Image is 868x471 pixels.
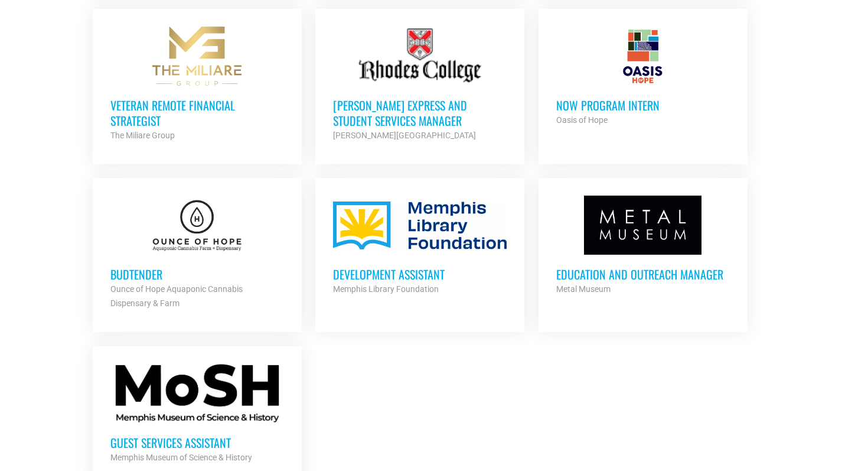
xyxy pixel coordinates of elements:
[315,178,524,314] a: Development Assistant Memphis Library Foundation
[333,131,476,140] strong: [PERSON_NAME][GEOGRAPHIC_DATA]
[110,267,284,282] h3: Budtender
[315,9,524,160] a: [PERSON_NAME] Express and Student Services Manager [PERSON_NAME][GEOGRAPHIC_DATA]
[539,9,748,145] a: NOW Program Intern Oasis of Hope
[110,284,243,308] strong: Ounce of Hope Aquaponic Cannabis Dispensary & Farm
[556,115,608,125] strong: Oasis of Hope
[110,131,175,140] strong: The Miliare Group
[539,178,748,314] a: Education and Outreach Manager Metal Museum
[333,98,507,128] h3: [PERSON_NAME] Express and Student Services Manager
[333,284,439,294] strong: Memphis Library Foundation
[110,453,252,462] strong: Memphis Museum of Science & History
[93,178,302,328] a: Budtender Ounce of Hope Aquaponic Cannabis Dispensary & Farm
[556,98,730,113] h3: NOW Program Intern
[110,98,284,128] h3: Veteran Remote Financial Strategist
[333,267,507,282] h3: Development Assistant
[110,435,284,450] h3: Guest Services Assistant
[556,267,730,282] h3: Education and Outreach Manager
[556,284,611,294] strong: Metal Museum
[93,9,302,160] a: Veteran Remote Financial Strategist The Miliare Group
